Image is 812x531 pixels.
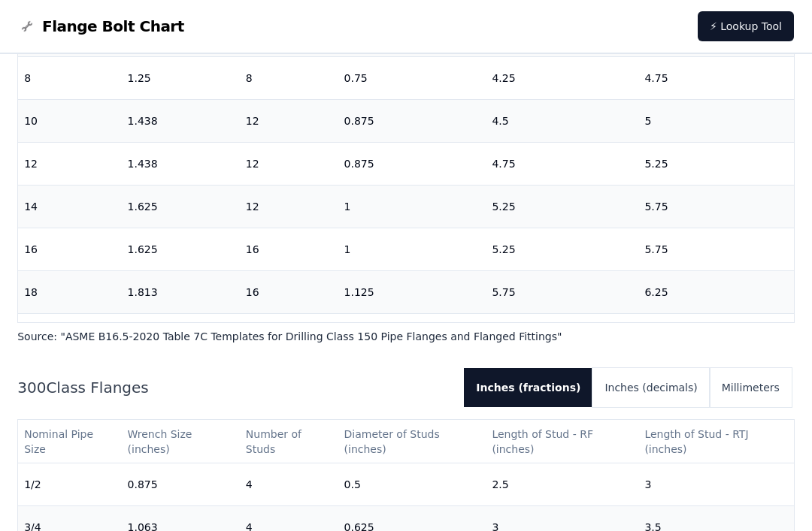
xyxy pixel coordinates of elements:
[17,329,795,344] p: Source: " ASME B16.5-2020 Table 7C Templates for Drilling Class 150 Pipe Flanges and Flanged Fitt...
[122,314,240,357] td: 1.813
[18,16,184,37] a: Flange Bolt Chart LogoFlange Bolt Chart
[122,57,240,100] td: 1.25
[240,100,338,143] td: 12
[18,228,121,271] td: 16
[638,420,793,463] th: Length of Stud - RTJ (inches)
[486,420,638,463] th: Length of Stud - RF (inches)
[638,463,793,505] td: 3
[464,368,592,407] button: Inches (fractions)
[18,463,121,505] td: 1/2
[122,228,240,271] td: 1.625
[18,17,36,35] img: Flange Bolt Chart Logo
[486,463,638,505] td: 2.5
[18,143,121,186] td: 12
[638,271,793,314] td: 6.25
[486,100,638,143] td: 4.5
[710,368,792,407] button: Millimeters
[42,16,184,37] span: Flange Bolt Chart
[486,143,638,186] td: 4.75
[638,57,793,100] td: 4.75
[338,228,486,271] td: 1
[338,420,486,463] th: Diameter of Studs (inches)
[338,271,486,314] td: 1.125
[240,143,338,186] td: 12
[638,100,793,143] td: 5
[338,143,486,186] td: 0.875
[122,143,240,186] td: 1.438
[122,463,240,505] td: 0.875
[240,420,338,463] th: Number of Studs
[698,11,794,41] a: ⚡ Lookup Tool
[638,314,793,357] td: 6.75
[338,57,486,100] td: 0.75
[18,314,121,357] td: 20
[638,143,793,186] td: 5.25
[122,420,240,463] th: Wrench Size (inches)
[338,186,486,228] td: 1
[240,57,338,100] td: 8
[240,463,338,505] td: 4
[18,100,121,143] td: 10
[122,271,240,314] td: 1.813
[638,186,793,228] td: 5.75
[18,186,121,228] td: 14
[338,463,486,505] td: 0.5
[338,314,486,357] td: 1.125
[486,228,638,271] td: 5.25
[122,186,240,228] td: 1.625
[338,100,486,143] td: 0.875
[486,57,638,100] td: 4.25
[18,420,121,463] th: Nominal Pipe Size
[240,228,338,271] td: 16
[486,186,638,228] td: 5.25
[486,314,638,357] td: 6.25
[18,271,121,314] td: 18
[240,314,338,357] td: 20
[240,186,338,228] td: 12
[638,228,793,271] td: 5.75
[240,271,338,314] td: 16
[18,57,121,100] td: 8
[17,377,452,398] h2: 300 Class Flanges
[486,271,638,314] td: 5.75
[592,368,709,407] button: Inches (decimals)
[122,100,240,143] td: 1.438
